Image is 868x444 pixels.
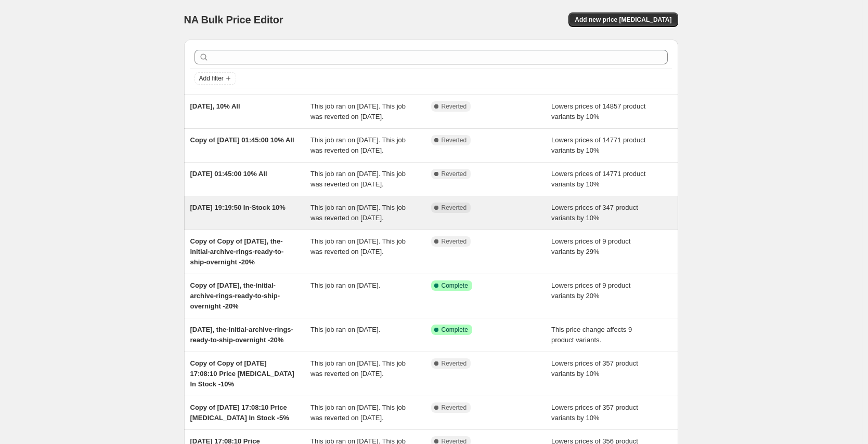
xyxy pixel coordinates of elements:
[442,170,467,178] span: Reverted
[442,359,467,368] span: Reverted
[442,281,468,290] span: Complete
[442,237,467,246] span: Reverted
[551,204,638,222] span: Lowers prices of 347 product variants by 10%
[310,237,406,255] span: This job ran on [DATE]. This job was reverted on [DATE].
[310,170,406,188] span: This job ran on [DATE]. This job was reverted on [DATE].
[551,102,645,120] span: Lowers prices of 14857 product variants by 10%
[442,204,467,212] span: Reverted
[551,281,630,300] span: Lowers prices of 9 product variants by 20%
[551,237,630,255] span: Lowers prices of 9 product variants by 29%
[575,16,671,24] span: Add new price [MEDICAL_DATA]
[184,14,283,25] span: NA Bulk Price Editor
[190,326,293,344] span: [DATE], the-initial-archive-rings-ready-to-ship-overnight -20%
[442,326,468,334] span: Complete
[190,237,284,266] span: Copy of Copy of [DATE], the-initial-archive-rings-ready-to-ship-overnight -20%
[551,136,645,154] span: Lowers prices of 14771 product variants by 10%
[190,359,294,388] span: Copy of Copy of [DATE] 17:08:10 Price [MEDICAL_DATA] In Stock -10%
[310,136,406,154] span: This job ran on [DATE]. This job was reverted on [DATE].
[442,102,467,111] span: Reverted
[310,102,406,120] span: This job ran on [DATE]. This job was reverted on [DATE].
[551,170,645,188] span: Lowers prices of 14771 product variants by 10%
[310,403,406,422] span: This job ran on [DATE]. This job was reverted on [DATE].
[310,326,380,333] span: This job ran on [DATE].
[190,204,286,211] span: [DATE] 19:19:50 In-Stock 10%
[551,403,638,422] span: Lowers prices of 357 product variants by 10%
[310,204,406,222] span: This job ran on [DATE]. This job was reverted on [DATE].
[310,359,406,378] span: This job ran on [DATE]. This job was reverted on [DATE].
[190,403,289,422] span: Copy of [DATE] 17:08:10 Price [MEDICAL_DATA] In Stock -5%
[310,281,380,289] span: This job ran on [DATE].
[190,281,280,310] span: Copy of [DATE], the-initial-archive-rings-ready-to-ship-overnight -20%
[442,403,467,412] span: Reverted
[442,136,467,144] span: Reverted
[190,102,240,110] span: [DATE], 10% All
[190,136,294,144] span: Copy of [DATE] 01:45:00 10% All
[551,326,632,344] span: This price change affects 9 product variants.
[568,12,678,27] button: Add new price [MEDICAL_DATA]
[195,72,236,85] button: Add filter
[551,359,638,378] span: Lowers prices of 357 product variants by 10%
[199,74,224,83] span: Add filter
[190,170,267,178] span: [DATE] 01:45:00 10% All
